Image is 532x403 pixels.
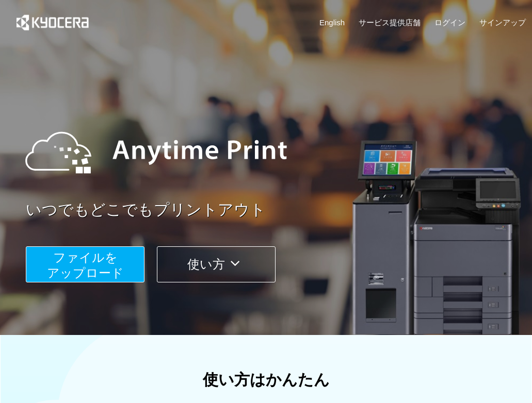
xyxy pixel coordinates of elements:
[47,250,124,280] span: ファイルを ​​アップロード
[157,246,276,282] button: 使い方
[434,17,465,28] a: ログイン
[319,17,345,28] a: English
[359,17,421,28] a: サービス提供店舗
[479,17,526,28] a: サインアップ
[26,246,144,282] button: ファイルを​​アップロード
[26,199,532,221] a: いつでもどこでもプリントアウト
